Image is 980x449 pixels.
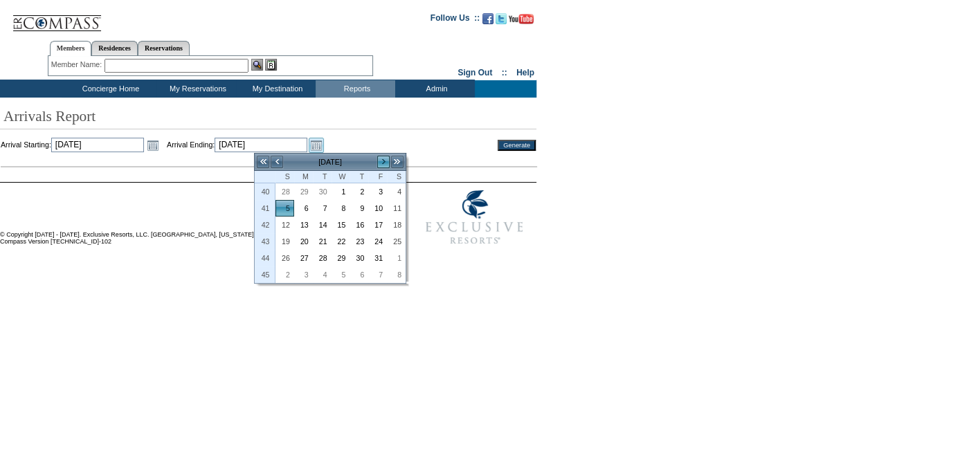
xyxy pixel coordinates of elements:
[295,234,312,249] a: 20
[369,234,386,249] a: 24
[516,68,534,77] a: Help
[251,59,263,71] img: View
[368,183,387,200] td: Friday, October 03, 2025
[332,200,350,217] td: Wednesday, October 08, 2025
[270,155,284,169] a: <
[350,217,367,232] a: 16
[295,184,312,199] a: 29
[332,184,350,199] a: 1
[294,217,313,233] td: Monday, October 13, 2025
[295,201,312,216] a: 6
[314,267,331,282] a: 4
[388,201,405,216] a: 11
[276,217,293,232] a: 12
[369,250,386,266] a: 31
[255,183,275,200] th: 40
[313,250,332,266] td: Tuesday, October 28, 2025
[276,201,293,216] a: 5
[350,200,368,217] td: Thursday, October 09, 2025
[388,250,405,266] a: 1
[156,80,236,98] td: My Reservations
[313,171,332,183] th: Tuesday
[369,217,386,232] a: 17
[457,68,492,77] a: Sign Out
[313,217,332,233] td: Tuesday, October 14, 2025
[275,233,294,250] td: Sunday, October 19, 2025
[387,200,406,217] td: Saturday, October 11, 2025
[332,234,350,249] a: 22
[502,68,507,77] span: ::
[255,217,275,233] th: 42
[138,41,190,55] a: Reservations
[332,217,350,233] td: Wednesday, October 15, 2025
[387,171,406,183] th: Saturday
[255,200,275,217] th: 41
[388,217,405,232] a: 18
[388,184,405,199] a: 4
[256,155,270,169] a: <<
[387,217,406,233] td: Saturday, October 18, 2025
[295,217,312,232] a: 13
[412,183,536,252] img: Exclusive Resorts
[368,200,387,217] td: Friday, October 10, 2025
[275,171,294,183] th: Sunday
[332,233,350,250] td: Wednesday, October 22, 2025
[275,250,294,266] td: Sunday, October 26, 2025
[387,266,406,283] td: Saturday, November 08, 2025
[314,234,331,249] a: 21
[430,12,480,28] td: Follow Us ::
[498,140,536,151] input: Generate
[368,217,387,233] td: Friday, October 17, 2025
[332,171,350,183] th: Wednesday
[509,17,534,26] a: Subscribe to our YouTube Channel
[275,200,294,217] td: Sunday, October 05, 2025
[309,138,324,153] a: Open the calendar popup.
[509,14,534,24] img: Subscribe to our YouTube Channel
[395,80,475,98] td: Admin
[12,3,102,32] img: Compass Home
[145,138,161,153] a: Open the calendar popup.
[368,266,387,283] td: Friday, November 07, 2025
[350,266,368,283] td: Thursday, November 06, 2025
[369,201,386,216] a: 10
[369,267,386,282] a: 7
[295,250,312,266] a: 27
[294,171,313,183] th: Monday
[91,41,138,55] a: Residences
[482,17,493,26] a: Become our fan on Facebook
[276,184,293,199] a: 28
[332,250,350,266] td: Wednesday, October 29, 2025
[275,183,294,200] td: Sunday, September 28, 2025
[255,233,275,250] th: 43
[62,80,156,98] td: Concierge Home
[387,250,406,266] td: Saturday, November 01, 2025
[236,80,316,98] td: My Destination
[388,267,405,282] a: 8
[350,234,367,249] a: 23
[388,234,405,249] a: 25
[496,13,507,24] img: Follow us on Twitter
[284,154,376,169] td: [DATE]
[316,80,395,98] td: Reports
[255,250,275,266] th: 44
[482,13,493,24] img: Become our fan on Facebook
[313,266,332,283] td: Tuesday, November 04, 2025
[314,201,331,216] a: 7
[294,200,313,217] td: Monday, October 06, 2025
[294,266,313,283] td: Monday, November 03, 2025
[368,171,387,183] th: Friday
[496,17,507,26] a: Follow us on Twitter
[332,217,350,232] a: 15
[314,250,331,266] a: 28
[255,266,275,283] th: 45
[350,201,367,216] a: 9
[350,183,368,200] td: Thursday, October 02, 2025
[313,183,332,200] td: Tuesday, September 30, 2025
[313,200,332,217] td: Tuesday, October 07, 2025
[350,184,367,199] a: 2
[50,41,92,56] a: Members
[295,267,312,282] a: 3
[294,233,313,250] td: Monday, October 20, 2025
[294,250,313,266] td: Monday, October 27, 2025
[390,155,404,169] a: >>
